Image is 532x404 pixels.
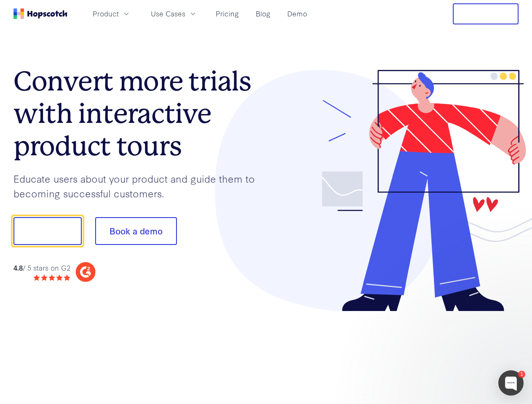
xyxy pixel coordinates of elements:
span: Use Cases [151,8,185,19]
button: Product [88,7,136,21]
button: Book a demo [95,217,177,245]
a: Pricing [212,7,242,21]
div: 1 [518,371,525,378]
span: Product [93,8,119,19]
a: Demo [284,7,310,21]
button: Use Cases [146,7,202,21]
button: Show me! [13,217,82,245]
p: Educate users about your product and guide them to becoming successful customers. [13,171,266,200]
h1: Convert more trials with interactive product tours [13,65,266,162]
button: Free Trial [453,3,519,24]
a: Home [13,8,67,19]
strong: 4.8 [13,263,23,272]
div: / 5 stars on G2 [13,263,70,273]
a: Blog [252,7,274,21]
